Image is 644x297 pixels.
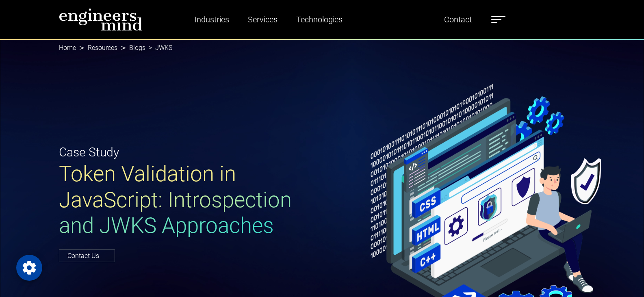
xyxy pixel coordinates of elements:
a: Resources [88,44,117,52]
a: Home [59,44,76,52]
img: logo [59,8,143,31]
a: Contact Us [59,249,115,262]
a: Industries [191,10,232,29]
nav: breadcrumb [59,39,585,57]
a: Blogs [129,44,145,52]
p: Case Study [59,143,317,161]
a: Services [245,10,281,29]
a: Technologies [293,10,346,29]
a: Contact [441,10,475,29]
li: JWKS [145,43,172,53]
span: Token Validation in JavaScript: Introspection and JWKS Approaches [59,161,292,238]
